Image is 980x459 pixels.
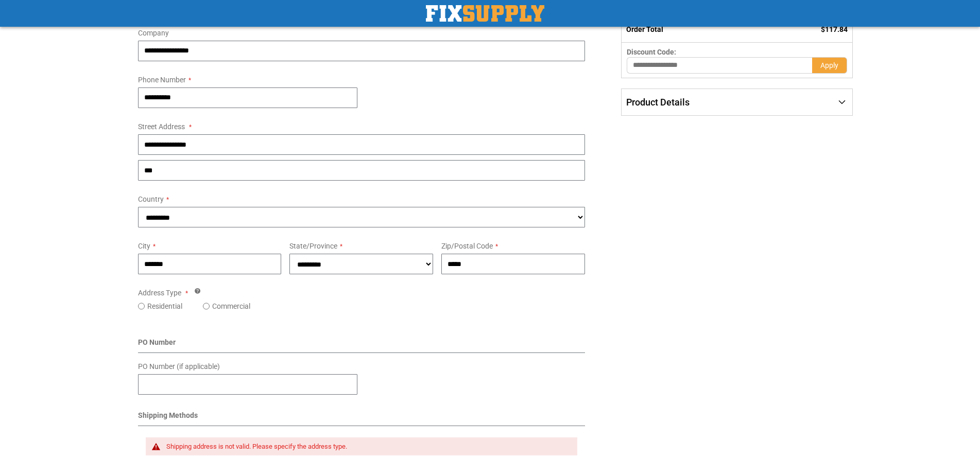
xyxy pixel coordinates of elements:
[441,242,493,250] span: Zip/Postal Code
[138,195,164,203] span: Country
[212,301,250,311] label: Commercial
[820,61,838,69] span: Apply
[166,443,568,451] div: Shipping address is not valid. Please specify the address type.
[812,57,847,74] button: Apply
[821,25,848,33] span: $117.84
[426,5,544,22] img: Fix Industrial Supply
[138,122,185,131] span: Street Address
[138,337,586,353] div: PO Number
[426,5,544,22] a: store logo
[138,76,186,84] span: Phone Number
[138,242,150,250] span: City
[626,97,690,108] span: Product Details
[289,242,337,250] span: State/Province
[147,301,182,311] label: Residential
[138,29,169,37] span: Company
[138,410,586,426] div: Shipping Methods
[626,25,663,33] strong: Order Total
[627,48,676,56] span: Discount Code:
[138,289,181,297] span: Address Type
[138,362,220,370] span: PO Number (if applicable)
